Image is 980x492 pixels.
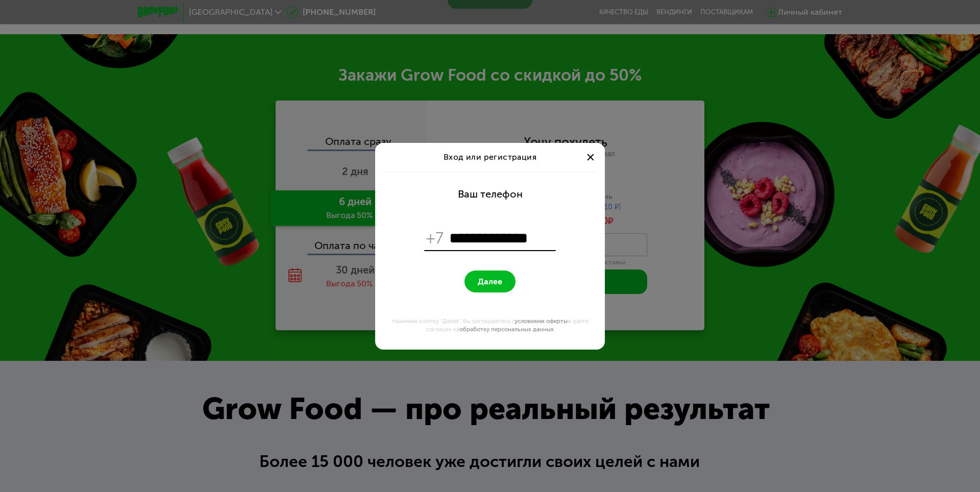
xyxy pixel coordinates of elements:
[514,317,568,325] a: условиями оферты
[381,317,599,333] div: Нажимая кнопку "Далее", Вы соглашаетесь с и даете согласие на
[478,277,502,286] span: Далее
[426,229,445,248] span: +7
[458,188,523,200] div: Ваш телефон
[459,326,554,333] a: обработку персональных данных
[444,152,536,162] span: Вход или регистрация
[464,270,516,292] button: Далее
